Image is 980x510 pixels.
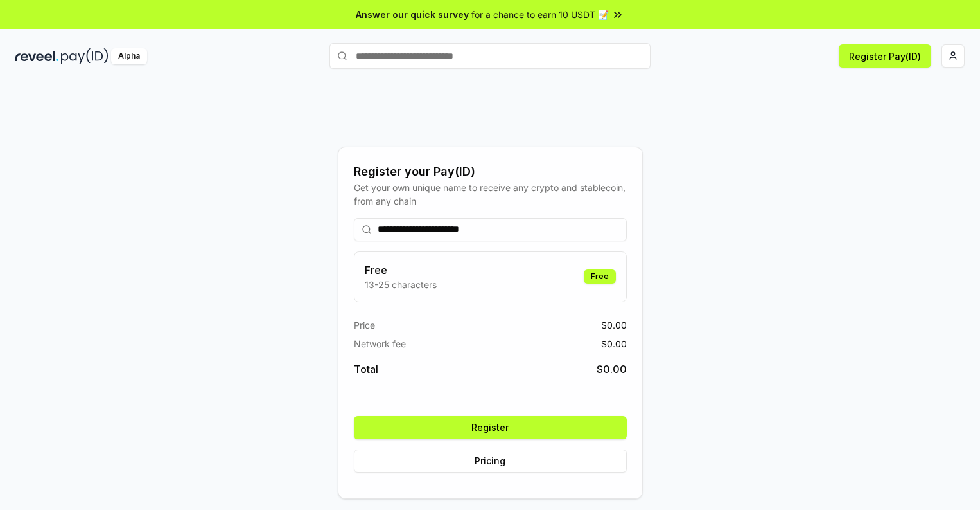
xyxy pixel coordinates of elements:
[584,269,616,284] div: Free
[356,8,469,21] span: Answer our quick survey
[354,361,378,377] span: Total
[597,361,627,377] span: $ 0.00
[354,181,627,208] div: Get your own unique name to receive any crypto and stablecoin, from any chain
[839,44,931,68] button: Register Pay(ID)
[365,278,437,291] p: 13-25 characters
[601,337,627,351] span: $ 0.00
[354,163,627,181] div: Register your Pay(ID)
[601,318,627,332] span: $ 0.00
[354,318,375,332] span: Price
[354,450,627,473] button: Pricing
[471,8,609,21] span: for a chance to earn 10 USDT 📝
[365,262,437,278] h3: Free
[111,48,147,64] div: Alpha
[15,48,58,64] img: reveel_dark
[354,337,406,351] span: Network fee
[61,48,109,64] img: pay_id
[354,416,627,439] button: Register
